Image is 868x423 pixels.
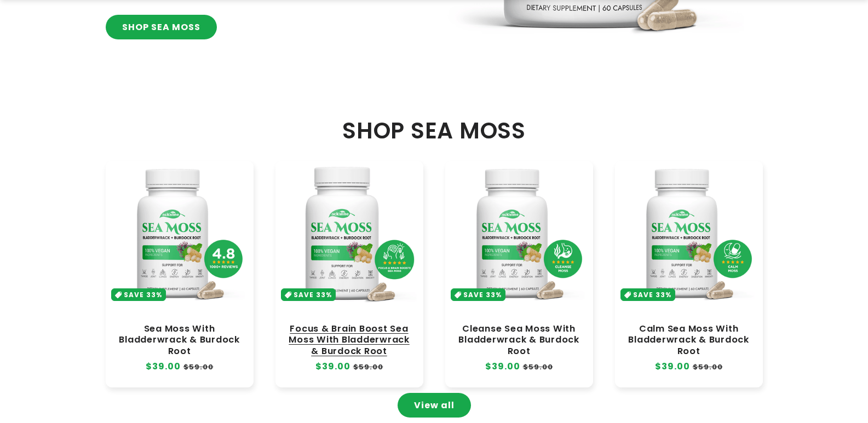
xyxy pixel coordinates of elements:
a: Sea Moss With Bladderwrack & Burdock Root [117,323,243,356]
a: SHOP SEA MOSS [106,15,217,39]
a: Cleanse Sea Moss With Bladderwrack & Burdock Root [456,323,582,356]
a: Focus & Brain Boost Sea Moss With Bladderwrack & Burdock Root [286,323,412,356]
a: Calm Sea Moss With Bladderwrack & Burdock Root [626,323,752,356]
a: View all products in the Sea Moss Capsules collection [398,393,471,418]
h2: SHOP SEA MOSS [106,117,763,144]
ul: Slider [106,161,763,387]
